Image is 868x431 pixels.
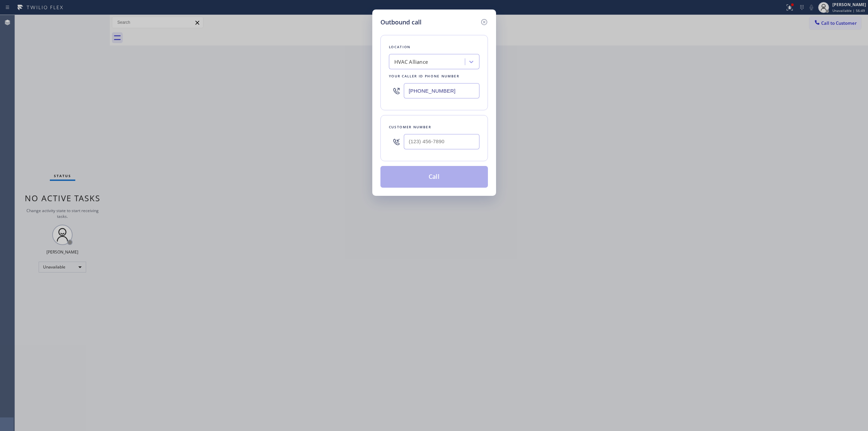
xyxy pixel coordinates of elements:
[389,43,479,51] div: Location
[389,124,479,131] div: Customer number
[380,166,488,188] button: Call
[380,18,421,27] h5: Outbound call
[404,83,479,98] input: (123) 456-7890
[394,58,428,66] div: HVAC Alliance
[404,134,479,149] input: (123) 456-7890
[389,73,479,80] div: Your caller id phone number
